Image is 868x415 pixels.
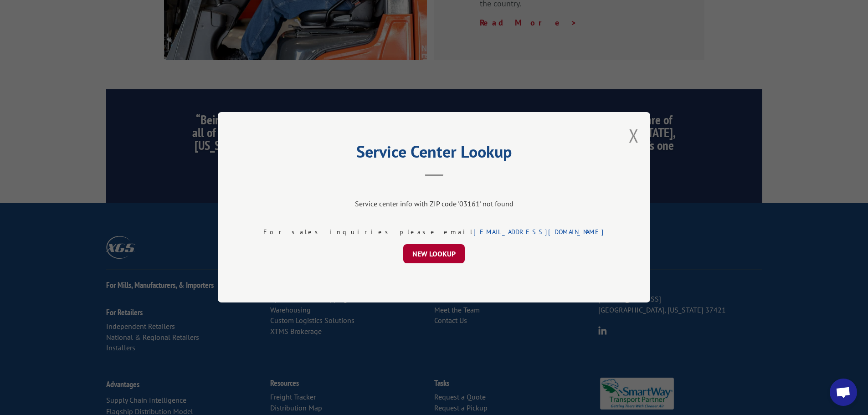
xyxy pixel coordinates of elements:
[263,228,605,237] div: For sales inquiries please email
[830,379,857,406] div: Open chat
[263,145,605,163] h2: Service Center Lookup
[473,228,605,236] a: [EMAIL_ADDRESS][DOMAIN_NAME]
[629,123,639,148] button: Close modal
[403,245,465,264] button: NEW LOOKUP
[263,188,605,220] div: Service center info with ZIP code '03161' not found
